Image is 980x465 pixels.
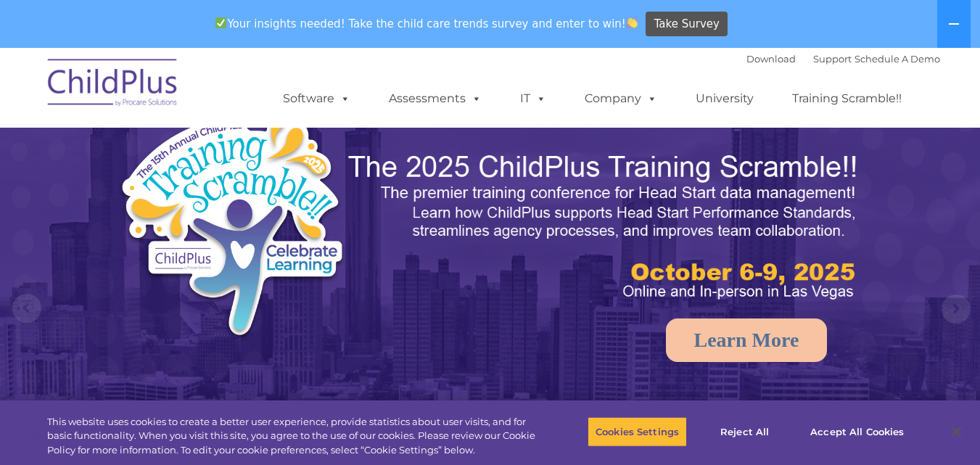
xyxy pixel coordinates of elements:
[374,84,496,113] a: Assessments
[47,415,539,458] div: This website uses cookies to create a better user experience, provide statistics about user visit...
[570,84,672,113] a: Company
[699,416,790,447] button: Reject All
[855,53,940,65] a: Schedule A Demo
[666,318,828,362] a: Learn More
[802,416,912,447] button: Accept All Cookies
[646,12,728,37] a: Take Survey
[813,53,852,65] a: Support
[778,84,916,113] a: Training Scramble!!
[588,416,687,447] button: Cookies Settings
[941,416,973,448] button: Close
[506,84,561,113] a: IT
[41,49,186,121] img: ChildPlus by Procare Solutions
[215,17,226,28] img: ✅
[746,53,940,65] font: |
[627,17,638,28] img: 👏
[268,84,365,113] a: Software
[681,84,768,113] a: University
[654,12,720,37] span: Take Survey
[210,9,644,38] span: Your insights needed! Take the child care trends survey and enter to win!
[746,53,796,65] a: Download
